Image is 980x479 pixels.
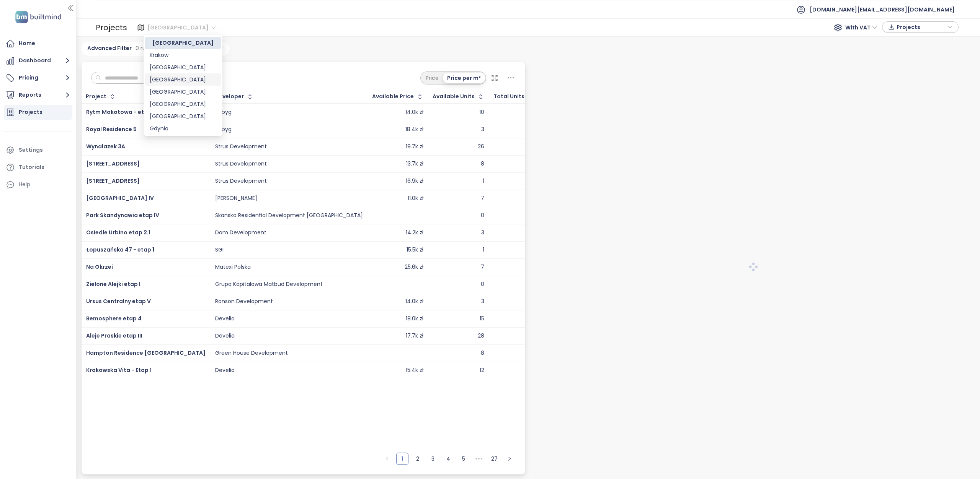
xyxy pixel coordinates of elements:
div: 28 [478,333,484,339]
div: 7 [481,195,484,202]
a: [STREET_ADDRESS] [86,177,140,185]
li: 1 [396,453,408,465]
div: [GEOGRAPHIC_DATA] [150,100,216,108]
span: right [507,456,512,461]
div: Help [19,180,30,189]
a: Park Skandynawia etap IV [86,211,159,219]
button: left [381,453,393,465]
a: 4 [443,453,454,464]
div: SGI [215,247,224,253]
button: right [503,453,516,465]
span: Available Units [433,94,475,99]
div: 12 [480,367,484,374]
div: 18.4k zł [405,126,423,133]
div: Krakow [150,51,216,59]
span: With VAT [845,22,877,33]
div: Gdynia [150,124,216,133]
a: [STREET_ADDRESS] [86,160,140,167]
div: Total Units [493,94,524,99]
div: 19.7k zł [406,143,423,150]
a: Settings [4,143,72,158]
a: Osiedle Urbino etap 2.1 [86,229,150,236]
div: 1 [483,178,484,185]
div: 8 [481,350,484,357]
a: Royal Residence 5 [86,125,137,133]
div: Developer [215,94,244,99]
li: 2 [412,453,424,465]
div: 14.0k zł [405,298,423,305]
div: 3 [481,298,484,305]
div: Strus Development [215,143,267,150]
div: [GEOGRAPHIC_DATA] [150,63,216,71]
a: Aleje Praskie etap III [86,332,142,339]
div: Settings [19,145,43,155]
a: Ursus Centralny etap V [86,297,151,305]
a: Projects [4,105,72,120]
div: 14.0k zł [405,109,423,116]
div: Help [4,177,72,192]
div: 8 [481,161,484,167]
div: Strus Development [215,161,267,167]
a: [GEOGRAPHIC_DATA] IV [86,194,154,202]
div: Develia [215,333,235,339]
div: [GEOGRAPHIC_DATA] [150,88,216,96]
div: 17.7k zł [406,333,423,339]
div: button [886,21,954,33]
div: [GEOGRAPHIC_DATA] [150,39,216,47]
div: Krakow [145,49,221,61]
div: Dom Development [215,229,266,236]
div: Matexi Polska [215,264,251,271]
div: 282 [524,298,534,305]
a: Na Okrzei [86,263,113,271]
div: 1 [483,247,484,253]
div: Develia [215,315,235,322]
div: 18.0k zł [406,315,423,322]
div: [GEOGRAPHIC_DATA] [150,112,216,120]
a: Wynalazek 3A [86,143,125,150]
div: Skanska Residential Development [GEOGRAPHIC_DATA] [215,212,363,219]
div: Wrocław [145,110,221,122]
div: Grupa Kapitałowa Matbud Development [215,281,323,288]
span: Warszawa [147,22,216,33]
span: ••• [473,453,485,465]
div: Project [86,94,106,99]
div: 0 [481,212,484,219]
div: Ronson Development [215,298,273,305]
a: 5 [458,453,469,464]
a: Krakowska Vita - Etap 1 [86,366,152,374]
a: 3 [427,453,439,464]
a: Rytm Mokotowa - etap 1A [86,108,158,116]
div: [PERSON_NAME] [215,195,257,202]
div: Projects [96,20,127,35]
button: Pricing [4,70,72,86]
div: 0 [481,281,484,288]
span: 0 rules [136,44,153,52]
li: 5 [457,453,470,465]
div: 3 [481,126,484,133]
div: 25.6k zł [405,264,423,271]
div: Home [19,39,35,48]
button: Dashboard [4,53,72,68]
li: Previous Page [381,453,393,465]
div: Advanced Filter [82,42,168,56]
div: Price [421,73,443,83]
div: 26 [478,143,484,150]
a: Hampton Residence [GEOGRAPHIC_DATA] [86,349,206,357]
div: Price per m² [443,73,485,83]
div: Warszawa [145,37,221,49]
div: Poznań [145,73,221,86]
div: Green House Development [215,350,288,357]
a: Zielone Alejki etap I [86,280,140,288]
div: 3 [481,229,484,236]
